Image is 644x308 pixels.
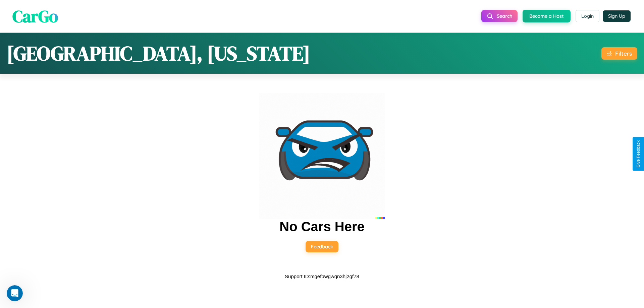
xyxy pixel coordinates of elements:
button: Filters [601,47,637,60]
iframe: Intercom live chat [7,285,23,301]
img: car [259,93,385,219]
h1: [GEOGRAPHIC_DATA], [US_STATE] [7,40,310,67]
button: Login [576,10,599,22]
span: Search [497,13,512,19]
h2: No Cars Here [279,219,364,234]
span: CarGo [12,4,58,27]
button: Feedback [306,241,338,252]
p: Support ID: mgefpwgwqn3hj2gf78 [285,272,359,281]
button: Sign Up [603,10,631,22]
div: Filters [615,50,632,57]
button: Become a Host [523,10,571,22]
div: Give Feedback [636,140,641,168]
button: Search [481,10,518,22]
